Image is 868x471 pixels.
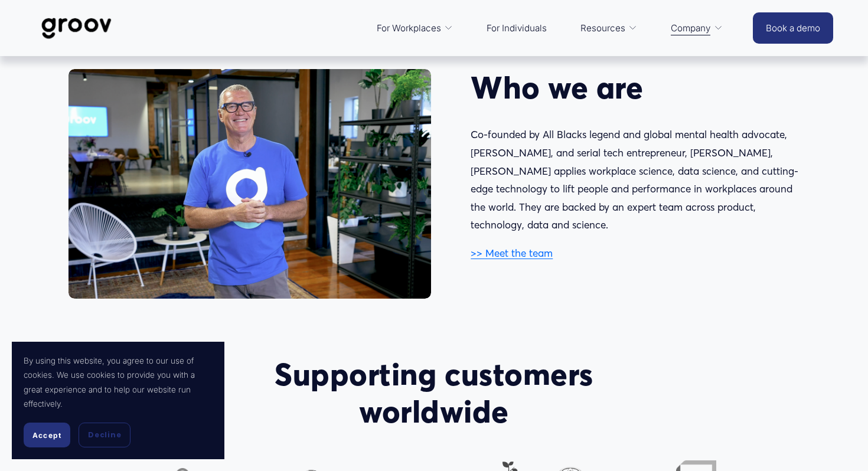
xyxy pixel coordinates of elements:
a: folder dropdown [371,14,459,42]
a: folder dropdown [575,14,644,42]
a: For Individuals [481,14,553,42]
button: Decline [79,423,130,447]
span: Company [671,20,710,36]
section: Cookie banner [12,342,224,459]
a: folder dropdown [665,14,729,42]
span: Resources [580,20,625,36]
a: Book a demo [753,12,833,44]
span: Who we are [471,68,643,106]
p: Co-founded by All Blacks legend and global mental health advocate, [PERSON_NAME], and serial tech... [471,126,800,234]
p: By using this website, you agree to our use of cookies. We use cookies to provide you with a grea... [24,354,213,411]
span: For Workplaces [377,20,441,36]
img: Groov | Workplace Science Platform | Unlock Performance | Drive Results [35,9,118,48]
button: Accept [24,423,70,447]
a: >> Meet the team [471,247,553,259]
span: Decline [88,430,121,440]
span: Accept [32,431,61,440]
span: Supporting customers worldwide [275,355,601,430]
